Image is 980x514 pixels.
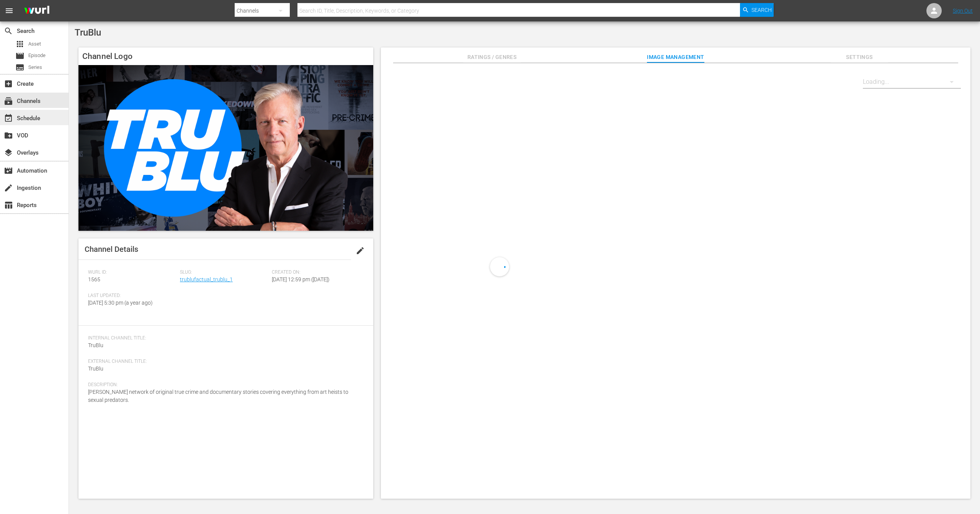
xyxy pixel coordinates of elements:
button: edit [351,241,369,260]
a: Sign Out [953,8,973,14]
span: Channel Details [85,245,138,254]
span: menu [5,6,14,15]
span: Asset [15,39,24,49]
img: TruBlu [78,65,373,231]
img: ans4CAIJ8jUAAAAAAAAAAAAAAAAAAAAAAAAgQb4GAAAAAAAAAAAAAAAAAAAAAAAAJMjXAAAAAAAAAAAAAAAAAAAAAAAAgAT5G... [18,2,55,20]
span: Last Updated: [88,293,176,299]
span: External Channel Title: [88,359,360,365]
span: [PERSON_NAME] network of original true crime and documentary stories covering everything from art... [88,389,348,403]
span: Reports [4,201,13,210]
span: TruBlu [75,27,101,38]
span: [DATE] 5:30 pm (a year ago) [88,300,153,306]
span: Wurl ID: [88,269,176,276]
span: Slug: [180,269,268,276]
span: Create [4,79,13,88]
span: edit [356,246,365,255]
span: [DATE] 12:59 pm ([DATE]) [272,276,330,282]
span: Search [751,3,772,17]
span: Settings [831,52,888,62]
h4: Channel Logo [78,47,373,65]
span: Created On: [272,269,360,276]
span: Series [28,64,42,71]
span: TruBlu [88,342,103,348]
span: Channels [4,96,13,106]
span: Automation [4,166,13,175]
span: Schedule [4,114,13,123]
span: Internal Channel Title: [88,335,360,341]
span: TruBlu [88,366,103,372]
span: 1565 [88,276,100,282]
span: Episode [28,52,46,59]
span: Ingestion [4,183,13,193]
span: Asset [28,40,41,48]
span: Episode [15,51,24,60]
a: trublufactual_trublu_1 [180,276,233,282]
span: VOD [4,131,13,140]
span: Description: [88,382,360,388]
span: Image Management [647,52,704,62]
button: Search [740,3,774,17]
span: Ratings / Genres [463,52,521,62]
span: Overlays [4,148,13,157]
span: Series [15,63,24,72]
span: Search [4,26,13,36]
